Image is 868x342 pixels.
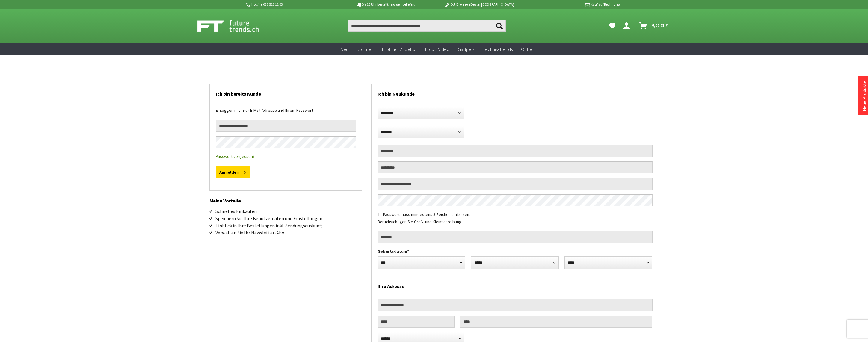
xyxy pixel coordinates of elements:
a: Neu [336,43,353,55]
span: Technik-Trends [483,46,513,52]
li: Verwalten Sie Ihr Newsletter-Abo [215,229,362,236]
a: Passwort vergessen? [216,154,255,159]
span: Drohnen [357,46,374,52]
a: Neue Produkte [861,81,867,111]
img: Shop Futuretrends - zur Startseite wechseln [197,19,272,34]
h2: Ich bin bereits Kunde [216,84,356,101]
span: 0,00 CHF [652,20,668,30]
input: Produkt, Marke, Kategorie, EAN, Artikelnummer… [348,20,506,32]
a: Drohnen [353,43,378,55]
li: Einblick in Ihre Bestellungen inkl. Sendungsauskunft [215,222,362,229]
h2: Meine Vorteile [209,191,362,205]
a: Hi, Richard - Dein Konto [621,20,635,32]
a: Gadgets [454,43,478,55]
p: Kauf auf Rechnung [526,1,620,8]
h2: Ich bin Neukunde [378,84,653,101]
a: Technik-Trends [478,43,517,55]
span: Foto + Video [425,46,449,52]
span: Drohnen Zubehör [382,46,417,52]
a: Drohnen Zubehör [378,43,421,55]
button: Suchen [493,20,506,32]
span: Outlet [521,46,534,52]
li: Speichern Sie Ihre Benutzerdaten und Einstellungen [215,215,362,222]
p: DJI Drohnen Dealer [GEOGRAPHIC_DATA] [432,1,526,8]
a: Outlet [517,43,538,55]
span: Neu [341,46,348,52]
span: Gadgets [458,46,474,52]
div: Ihr Passwort muss mindestens 8 Zeichen umfassen. Berücksichtigen Sie Groß- und Kleinschreibung. [378,211,653,231]
a: Meine Favoriten [606,20,618,32]
button: Anmelden [216,166,250,178]
p: Hotline 032 511 11 03 [245,1,339,8]
h2: Ihre Adresse [378,276,653,293]
a: Warenkorb [637,20,671,32]
a: Foto + Video [421,43,454,55]
li: Schnelles Einkaufen [215,208,362,215]
div: Einloggen mit Ihrer E-Mail-Adresse und Ihrem Passwort [216,107,356,120]
label: Geburtsdatum* [378,248,653,255]
p: Bis 16 Uhr bestellt, morgen geliefert. [339,1,432,8]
